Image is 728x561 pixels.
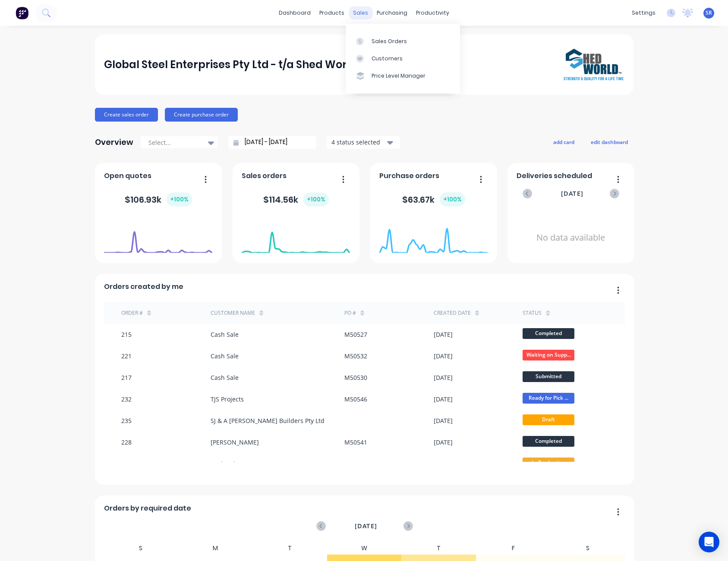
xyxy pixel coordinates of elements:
[211,373,239,382] div: Cash Sale
[344,395,367,404] div: M50546
[434,373,453,382] div: [DATE]
[327,542,402,555] div: W
[476,542,551,555] div: F
[434,416,453,425] div: [DATE]
[104,282,183,292] span: Orders created by me
[355,521,377,531] span: [DATE]
[372,72,425,80] div: Price Level Manager
[344,373,367,382] div: M50530
[211,416,325,425] div: SJ & A [PERSON_NAME] Builders Pty Ltd
[561,189,583,198] span: [DATE]
[211,330,239,339] div: Cash Sale
[211,438,259,447] div: [PERSON_NAME]
[517,210,625,266] div: No data available
[211,459,239,468] div: Cash Sale
[550,542,625,555] div: S
[523,436,574,447] span: Completed
[252,542,327,555] div: T
[523,458,574,468] span: In Production
[167,192,192,207] div: + 100 %
[315,6,349,19] div: products
[523,350,574,360] span: Waiting on Supp...
[402,192,465,207] div: $ 63.67k
[523,371,574,382] span: Submitted
[523,414,574,425] span: Draft
[344,459,367,468] div: M50575
[372,38,407,45] div: Sales Orders
[211,351,239,360] div: Cash Sale
[104,542,178,555] div: S
[434,309,471,317] div: Created date
[379,171,439,181] span: Purchase orders
[104,56,357,73] div: Global Steel Enterprises Pty Ltd - t/a Shed World
[346,50,460,67] a: Customers
[372,55,403,63] div: Customers
[372,6,412,19] div: purchasing
[548,136,580,147] button: add card
[274,6,315,19] a: dashboard
[327,136,400,149] button: 4 status selected
[121,330,132,339] div: 215
[331,138,386,147] div: 4 status selected
[121,395,132,404] div: 232
[517,171,592,181] span: Deliveries scheduled
[242,171,287,181] span: Sales orders
[434,351,453,360] div: [DATE]
[121,351,132,360] div: 221
[303,192,329,207] div: + 100 %
[706,9,712,17] span: SR
[344,330,367,339] div: M50527
[434,395,453,404] div: [DATE]
[178,542,253,555] div: M
[121,416,132,425] div: 235
[263,192,329,207] div: $ 114.56k
[121,309,143,317] div: Order #
[211,395,244,404] div: TJS Projects
[585,136,633,147] button: edit dashboard
[95,134,133,151] div: Overview
[346,67,460,85] a: Price Level Manager
[344,438,367,447] div: M50541
[523,328,574,339] span: Completed
[344,351,367,360] div: M50532
[440,192,465,207] div: + 100 %
[346,32,460,50] a: Sales Orders
[349,6,372,19] div: sales
[627,6,660,19] div: settings
[564,49,624,81] img: Global Steel Enterprises Pty Ltd - t/a Shed World
[95,108,158,122] button: Create sales order
[121,459,132,468] div: 255
[523,393,574,404] span: Ready for Pick ...
[434,438,453,447] div: [DATE]
[104,503,191,514] span: Orders by required date
[165,108,238,122] button: Create purchase order
[434,459,453,468] div: [DATE]
[125,192,192,207] div: $ 106.93k
[121,438,132,447] div: 228
[211,309,255,317] div: Customer Name
[344,309,356,317] div: PO #
[401,542,476,555] div: T
[412,6,454,19] div: productivity
[523,309,542,317] div: status
[16,6,28,19] img: Factory
[434,330,453,339] div: [DATE]
[121,373,132,382] div: 217
[104,171,151,181] span: Open quotes
[699,532,719,552] div: Open Intercom Messenger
